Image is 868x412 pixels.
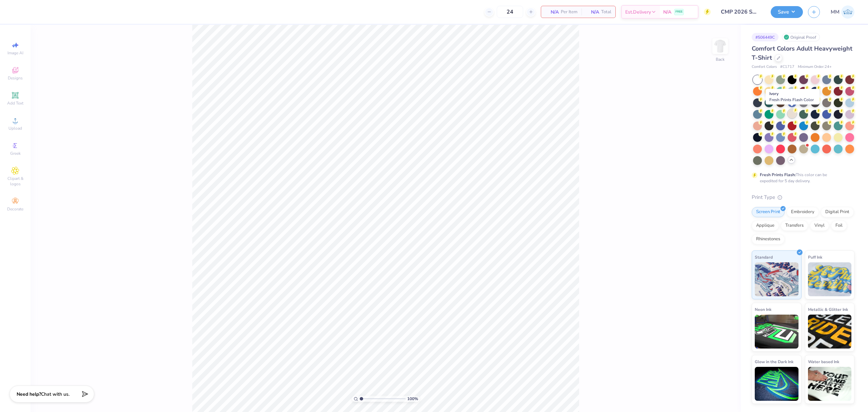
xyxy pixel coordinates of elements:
[601,8,611,16] span: Total
[41,391,70,397] span: Chat with us.
[7,100,23,106] span: Add Text
[561,8,577,16] span: Per Item
[755,254,773,261] span: Standard
[407,396,418,402] span: 100 %
[808,315,852,349] img: Metallic & Glitter Ink
[808,306,848,313] span: Metallic & Glitter Ink
[755,315,798,349] img: Neon Ink
[831,221,847,231] div: Foil
[586,8,599,16] span: N/A
[752,234,785,244] div: Rhinestones
[808,367,852,401] img: Water based Ink
[752,44,852,62] span: Comfort Colors Adult Heavyweight T-Shirt
[831,5,854,19] a: MM
[831,8,840,16] span: MM
[760,172,843,184] div: This color can be expedited for 5 day delivery.
[808,358,839,365] span: Water based Ink
[7,50,23,56] span: Image AI
[760,172,796,177] strong: Fresh Prints Flash:
[771,6,803,18] button: Save
[808,254,822,261] span: Puff Ink
[787,207,819,217] div: Embroidery
[755,262,798,296] img: Standard
[716,56,725,62] div: Back
[663,8,671,16] span: N/A
[713,39,727,53] img: Back
[782,33,820,41] div: Original Proof
[769,97,814,102] span: Fresh Prints Flash Color
[808,262,852,296] img: Puff Ink
[675,10,683,14] span: FREE
[798,64,832,70] span: Minimum Order: 24 +
[821,207,854,217] div: Digital Print
[752,193,854,201] div: Print Type
[545,8,559,16] span: N/A
[752,207,785,217] div: Screen Print
[625,8,651,16] span: Est. Delivery
[841,5,854,19] img: Mariah Myssa Salurio
[810,221,829,231] div: Vinyl
[716,5,766,19] input: Untitled Design
[755,367,798,401] img: Glow in the Dark Ink
[7,206,23,212] span: Decorate
[755,358,793,365] span: Glow in the Dark Ink
[781,221,808,231] div: Transfers
[497,6,523,18] input: – –
[3,176,27,187] span: Clipart & logos
[752,33,778,41] div: # 506449C
[8,126,22,131] span: Upload
[755,306,771,313] span: Neon Ink
[10,151,21,156] span: Greek
[752,64,777,70] span: Comfort Colors
[17,391,41,397] strong: Need help?
[766,89,820,105] div: Ivory
[780,64,794,70] span: # C1717
[752,221,779,231] div: Applique
[8,75,23,81] span: Designs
